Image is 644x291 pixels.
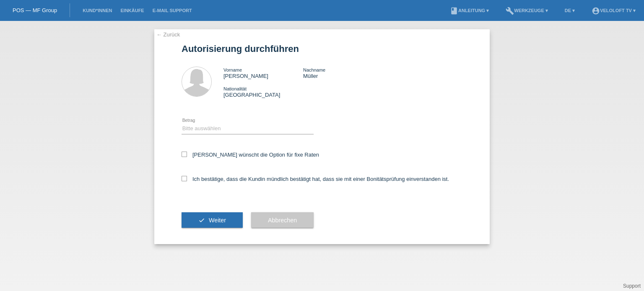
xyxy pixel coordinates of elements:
[198,217,205,224] i: check
[148,8,196,13] a: E-Mail Support
[303,67,383,79] div: Müller
[209,217,226,224] span: Weiter
[223,67,242,72] span: Vorname
[223,85,303,98] div: [GEOGRAPHIC_DATA]
[182,152,319,158] label: [PERSON_NAME] wünscht die Option für fixe Raten
[156,31,180,38] a: ← Zurück
[78,8,116,13] a: Kund*innen
[561,8,579,13] a: DE ▾
[623,283,641,289] a: Support
[116,8,148,13] a: Einkäufe
[587,8,640,13] a: account_circleVeloLoft TV ▾
[223,86,247,91] span: Nationalität
[182,212,243,228] button: check Weiter
[182,44,462,54] h1: Autorisierung durchführen
[592,7,600,15] i: account_circle
[506,7,514,15] i: build
[251,212,314,228] button: Abbrechen
[13,7,57,13] a: POS — MF Group
[223,67,303,79] div: [PERSON_NAME]
[446,8,493,13] a: bookAnleitung ▾
[501,8,552,13] a: buildWerkzeuge ▾
[182,176,449,182] label: Ich bestätige, dass die Kundin mündlich bestätigt hat, dass sie mit einer Bonitätsprüfung einvers...
[268,217,297,224] span: Abbrechen
[303,67,325,72] span: Nachname
[450,7,458,15] i: book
